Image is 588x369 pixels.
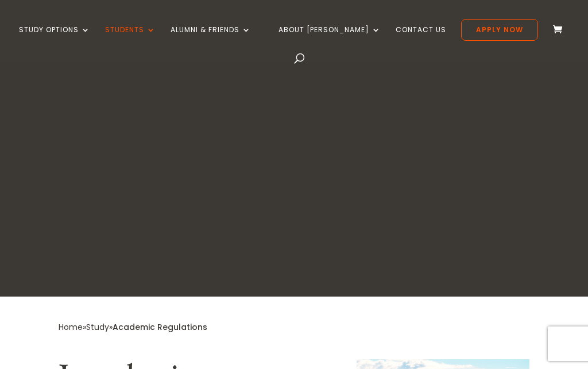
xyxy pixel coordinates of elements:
[86,321,109,333] a: Study
[19,26,90,53] a: Study Options
[59,321,207,333] span: » »
[59,321,83,333] a: Home
[278,26,381,53] a: About [PERSON_NAME]
[171,26,251,53] a: Alumni & Friends
[105,26,156,53] a: Students
[396,26,446,53] a: Contact Us
[461,19,538,41] a: Apply Now
[113,321,207,333] span: Academic Regulations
